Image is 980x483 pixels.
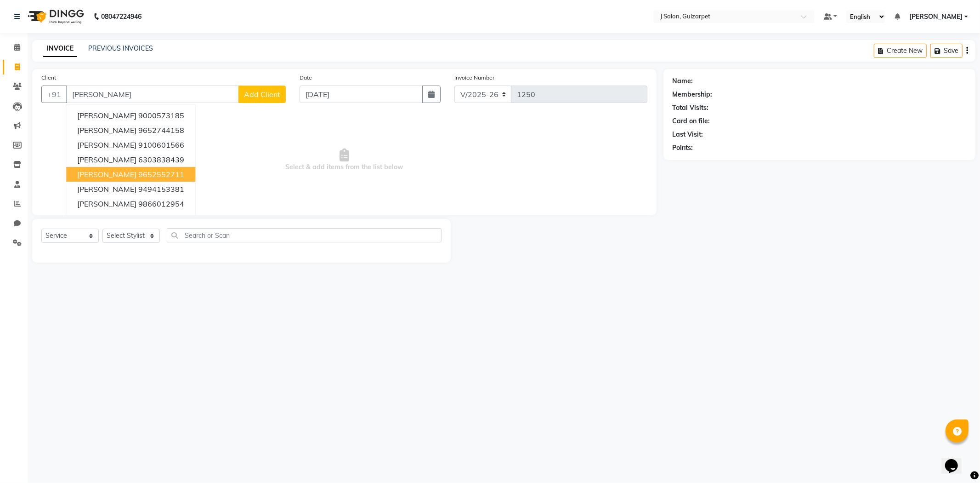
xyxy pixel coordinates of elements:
[77,140,136,149] span: [PERSON_NAME]
[930,44,963,58] button: Save
[138,214,184,223] ngb-highlight: 9642367787
[138,111,184,120] ngb-highlight: 9000573185
[77,111,136,120] span: [PERSON_NAME]
[101,4,142,29] b: 08047224946
[138,170,184,179] ngb-highlight: 9652552711
[167,228,442,242] input: Search or Scan
[88,44,153,52] a: PREVIOUS INVOICES
[238,86,286,103] button: Add Client
[138,184,184,194] ngb-highlight: 9494153381
[77,214,136,223] span: [PERSON_NAME]
[673,90,713,99] div: Membership:
[138,155,184,164] ngb-highlight: 6303838439
[23,4,86,29] img: logo
[41,74,56,82] label: Client
[454,74,494,82] label: Invoice Number
[138,126,184,135] ngb-highlight: 9652744158
[673,130,703,139] div: Last Visit:
[673,143,693,153] div: Points:
[673,76,693,86] div: Name:
[77,199,136,208] span: [PERSON_NAME]
[43,40,77,57] a: INVOICE
[909,12,963,22] span: [PERSON_NAME]
[138,140,184,149] ngb-highlight: 9100601566
[673,103,709,113] div: Total Visits:
[77,126,136,135] span: [PERSON_NAME]
[41,86,67,103] button: +91
[77,170,136,179] span: [PERSON_NAME]
[673,116,710,126] div: Card on file:
[41,114,647,206] span: Select & add items from the list below
[244,90,280,99] span: Add Client
[300,74,312,82] label: Date
[941,446,971,474] iframe: chat widget
[66,86,239,103] input: Search by Name/Mobile/Email/Code
[138,199,184,208] ngb-highlight: 9866012954
[77,184,136,194] span: [PERSON_NAME]
[77,155,136,164] span: [PERSON_NAME]
[874,44,927,58] button: Create New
